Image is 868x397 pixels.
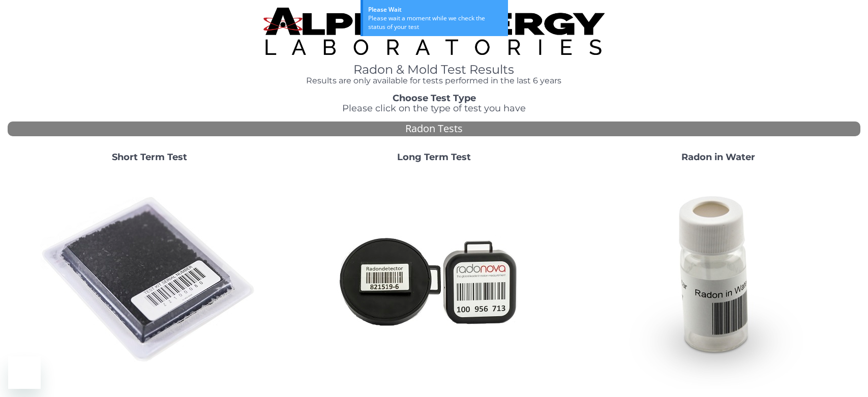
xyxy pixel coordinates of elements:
strong: Short Term Test [112,151,187,163]
div: Please Wait [368,5,503,14]
div: Radon Tests [8,121,860,136]
img: RadoninWater.jpg [609,171,827,389]
strong: Choose Test Type [393,93,476,104]
strong: Radon in Water [681,151,755,163]
iframe: Button to launch messaging window [8,356,41,389]
h1: Radon & Mold Test Results [263,63,605,76]
strong: Long Term Test [397,151,471,163]
span: Please click on the type of test you have [342,103,526,114]
h4: Results are only available for tests performed in the last 6 years [263,76,605,85]
div: Please wait a moment while we check the status of your test [368,14,503,31]
img: Radtrak2vsRadtrak3.jpg [324,171,543,389]
img: TightCrop.jpg [263,8,605,55]
img: ShortTerm.jpg [40,171,259,389]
